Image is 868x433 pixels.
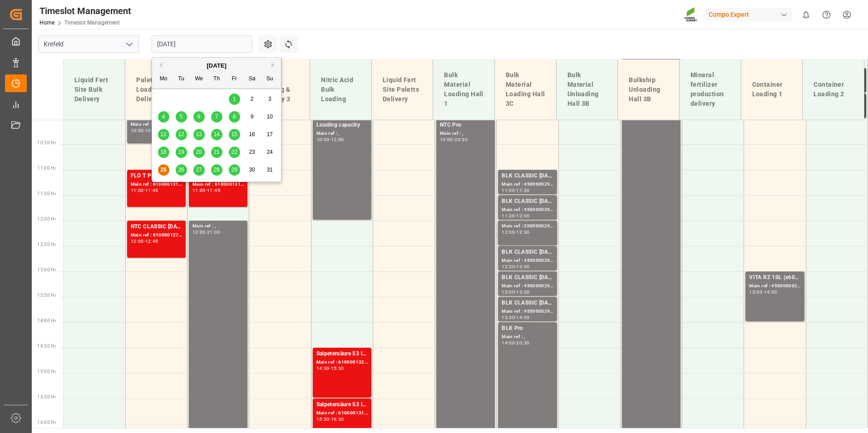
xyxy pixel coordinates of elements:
div: 11:45 [145,188,158,192]
div: Timeslot Management [39,4,131,18]
div: Main ref : 6100001310, 2000000780; [131,181,182,188]
div: Choose Saturday, August 2nd, 2025 [247,93,258,105]
span: 2 [251,96,254,102]
div: Choose Thursday, August 21st, 2025 [211,147,222,158]
div: 15:30 [316,417,330,421]
div: - [515,230,516,234]
div: Choose Saturday, August 30th, 2025 [247,164,258,176]
div: - [144,239,145,243]
button: Help Center [816,5,837,25]
span: 29 [231,167,237,173]
span: 20 [196,149,202,155]
span: 15:30 Hr [37,394,56,399]
span: 12:00 Hr [37,216,56,221]
div: Choose Monday, August 11th, 2025 [158,129,169,140]
div: 10:00 [440,138,453,142]
div: Choose Monday, August 25th, 2025 [158,164,169,176]
div: 15:30 [331,366,344,370]
div: - [144,188,145,192]
div: Choose Saturday, August 16th, 2025 [247,129,258,140]
input: Type to search/select [38,35,139,53]
input: DD.MM.YYYY [152,35,252,53]
div: Main ref : , [502,333,553,341]
div: Tu [176,74,187,85]
a: Home [39,20,54,26]
div: Sa [247,74,258,85]
div: Container Loading 2 [810,76,857,103]
div: Su [264,74,276,85]
span: 16 [249,131,255,138]
div: Choose Sunday, August 17th, 2025 [264,129,276,140]
div: - [206,188,207,192]
span: 10 [266,113,272,120]
span: 30 [249,167,255,173]
span: 15:00 Hr [37,369,56,374]
div: Main ref : , [192,222,244,230]
div: 21:00 [207,230,220,234]
div: Choose Saturday, August 23rd, 2025 [247,147,258,158]
div: Main ref : , [316,130,368,138]
span: 31 [266,167,272,173]
div: 14:00 [502,341,515,345]
span: 24 [266,149,272,155]
div: 12:00 [331,138,344,142]
div: Choose Wednesday, August 6th, 2025 [193,111,205,123]
div: 13:00 [502,290,515,294]
div: Choose Wednesday, August 27th, 2025 [193,164,205,176]
div: 20:30 [516,341,529,345]
div: 12:00 [502,230,515,234]
div: Choose Thursday, August 7th, 2025 [211,111,222,123]
span: 7 [215,113,218,120]
div: Bulkship Unloading Hall 3B [625,72,672,108]
span: 3 [268,96,271,102]
div: Choose Tuesday, August 26th, 2025 [176,164,187,176]
div: - [206,230,207,234]
span: 13:30 Hr [37,293,56,298]
div: - [329,138,330,142]
button: show 0 new notifications [796,5,816,25]
span: 12:30 Hr [37,242,56,247]
div: 12:30 [502,265,515,269]
div: 13:30 [516,290,529,294]
div: Choose Monday, August 4th, 2025 [158,111,169,123]
div: Th [211,74,222,85]
div: Choose Wednesday, August 20th, 2025 [193,147,205,158]
button: Compo Expert [705,6,796,23]
div: Compo Expert [705,8,792,21]
div: BLK CLASSIC [DATE]+3+TE BULK; [502,299,553,308]
div: Salpetersäure 53 lose; [316,349,368,359]
span: 12 [178,131,184,138]
div: Main ref : 4500000298, 2000000240; [502,308,553,315]
div: Choose Sunday, August 10th, 2025 [264,111,276,123]
div: Fr [229,74,240,85]
div: Bulk Material Unloading Hall 3B [564,67,611,112]
div: Choose Sunday, August 31st, 2025 [264,164,276,176]
div: - [515,265,516,269]
div: - [515,290,516,294]
div: Main ref : 4500000297, 2000000240; [502,282,553,290]
div: 20:30 [454,138,468,142]
div: 16:30 [331,417,344,421]
div: - [515,315,516,320]
div: Paletts Loading & Delivery 1 [133,72,179,108]
div: BLK CLASSIC [DATE]+3+TE BULK; [502,172,553,181]
div: - [144,128,145,133]
div: - [329,366,330,370]
span: 15 [231,131,237,138]
button: Next Month [271,62,277,68]
div: Choose Monday, August 18th, 2025 [158,147,169,158]
div: We [193,74,205,85]
span: 14:30 Hr [37,344,56,349]
div: Choose Thursday, August 28th, 2025 [211,164,222,176]
div: 13:00 [749,290,762,294]
span: 11:30 Hr [37,191,56,196]
div: 12:00 [131,239,144,243]
div: 12:00 [192,230,206,234]
div: Main ref : 6100001321, 2000001143; [316,359,368,366]
div: 11:00 [502,188,515,192]
div: Bulk Material Loading Hall 3C [502,67,549,112]
div: Choose Saturday, August 9th, 2025 [247,111,258,123]
div: FLO T PERM [DATE] 25kg (x40) INT; [131,172,182,181]
div: 13:30 [502,315,515,320]
div: VITA RZ 10L (x60) BR MTO; [749,273,800,282]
